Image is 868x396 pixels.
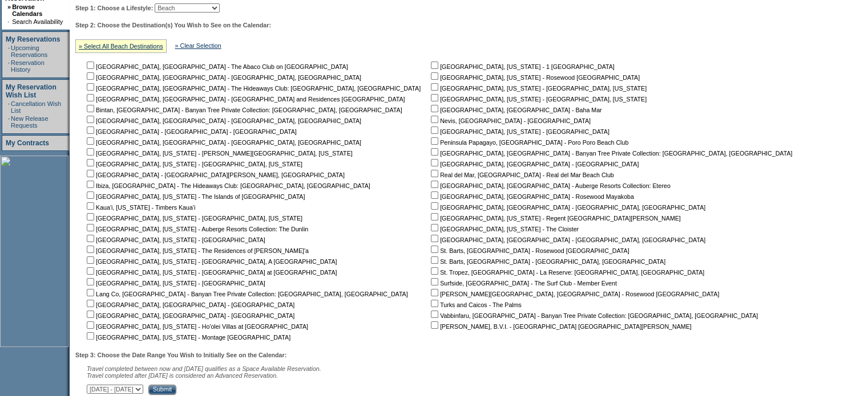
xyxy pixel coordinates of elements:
[84,85,421,92] nobr: [GEOGRAPHIC_DATA], [GEOGRAPHIC_DATA] - The Hideaways Club: [GEOGRAPHIC_DATA], [GEOGRAPHIC_DATA]
[87,365,321,372] span: Travel completed between now and [DATE] qualifies as a Space Available Reservation.
[8,115,10,129] td: ·
[7,3,11,10] b: »
[429,301,522,308] nobr: Turks and Caicos - The Palms
[11,44,47,58] a: Upcoming Reservations
[429,226,579,232] nobr: [GEOGRAPHIC_DATA], [US_STATE] - The Cloister
[12,3,42,17] a: Browse Calendars
[84,334,290,341] nobr: [GEOGRAPHIC_DATA], [US_STATE] - Montage [GEOGRAPHIC_DATA]
[6,139,49,147] a: My Contracts
[84,150,353,157] nobr: [GEOGRAPHIC_DATA], [US_STATE] - [PERSON_NAME][GEOGRAPHIC_DATA], [US_STATE]
[75,352,286,358] b: Step 3: Choose the Date Range You Wish to Initially See on the Calendar:
[429,150,792,157] nobr: [GEOGRAPHIC_DATA], [GEOGRAPHIC_DATA] - Banyan Tree Private Collection: [GEOGRAPHIC_DATA], [GEOGRA...
[84,301,294,308] nobr: [GEOGRAPHIC_DATA], [GEOGRAPHIC_DATA] - [GEOGRAPHIC_DATA]
[429,74,640,81] nobr: [GEOGRAPHIC_DATA], [US_STATE] - Rosewood [GEOGRAPHIC_DATA]
[84,117,361,124] nobr: [GEOGRAPHIC_DATA], [GEOGRAPHIC_DATA] - [GEOGRAPHIC_DATA], [GEOGRAPHIC_DATA]
[84,258,337,265] nobr: [GEOGRAPHIC_DATA], [US_STATE] - [GEOGRAPHIC_DATA], A [GEOGRAPHIC_DATA]
[429,96,647,103] nobr: [GEOGRAPHIC_DATA], [US_STATE] - [GEOGRAPHIC_DATA], [US_STATE]
[429,161,639,168] nobr: [GEOGRAPHIC_DATA], [GEOGRAPHIC_DATA] - [GEOGRAPHIC_DATA]
[75,5,153,11] b: Step 1: Choose a Lifestyle:
[429,215,681,222] nobr: [GEOGRAPHIC_DATA], [US_STATE] - Regent [GEOGRAPHIC_DATA][PERSON_NAME]
[429,117,591,124] nobr: Nevis, [GEOGRAPHIC_DATA] - [GEOGRAPHIC_DATA]
[11,59,45,73] a: Reservation History
[429,312,758,319] nobr: Vabbinfaru, [GEOGRAPHIC_DATA] - Banyan Tree Private Collection: [GEOGRAPHIC_DATA], [GEOGRAPHIC_DATA]
[79,43,163,50] a: » Select All Beach Destinations
[429,139,628,146] nobr: Peninsula Papagayo, [GEOGRAPHIC_DATA] - Poro Poro Beach Club
[84,161,302,168] nobr: [GEOGRAPHIC_DATA], [US_STATE] - [GEOGRAPHIC_DATA], [US_STATE]
[84,63,348,70] nobr: [GEOGRAPHIC_DATA], [GEOGRAPHIC_DATA] - The Abaco Club on [GEOGRAPHIC_DATA]
[84,128,297,135] nobr: [GEOGRAPHIC_DATA] - [GEOGRAPHIC_DATA] - [GEOGRAPHIC_DATA]
[75,22,271,28] b: Step 2: Choose the Destination(s) You Wish to See on the Calendar:
[84,215,302,222] nobr: [GEOGRAPHIC_DATA], [US_STATE] - [GEOGRAPHIC_DATA], [US_STATE]
[8,100,10,114] td: ·
[429,85,647,92] nobr: [GEOGRAPHIC_DATA], [US_STATE] - [GEOGRAPHIC_DATA], [US_STATE]
[84,182,370,189] nobr: Ibiza, [GEOGRAPHIC_DATA] - The Hideaways Club: [GEOGRAPHIC_DATA], [GEOGRAPHIC_DATA]
[84,204,195,211] nobr: Kaua'i, [US_STATE] - Timbers Kaua'i
[84,96,405,103] nobr: [GEOGRAPHIC_DATA], [GEOGRAPHIC_DATA] - [GEOGRAPHIC_DATA] and Residences [GEOGRAPHIC_DATA]
[175,42,221,49] a: » Clear Selection
[429,172,614,178] nobr: Real del Mar, [GEOGRAPHIC_DATA] - Real del Mar Beach Club
[84,172,345,178] nobr: [GEOGRAPHIC_DATA] - [GEOGRAPHIC_DATA][PERSON_NAME], [GEOGRAPHIC_DATA]
[84,236,265,243] nobr: [GEOGRAPHIC_DATA], [US_STATE] - [GEOGRAPHIC_DATA]
[84,74,361,81] nobr: [GEOGRAPHIC_DATA], [GEOGRAPHIC_DATA] - [GEOGRAPHIC_DATA], [GEOGRAPHIC_DATA]
[84,323,308,330] nobr: [GEOGRAPHIC_DATA], [US_STATE] - Ho'olei Villas at [GEOGRAPHIC_DATA]
[429,128,609,135] nobr: [GEOGRAPHIC_DATA], [US_STATE] - [GEOGRAPHIC_DATA]
[429,247,629,254] nobr: St. Barts, [GEOGRAPHIC_DATA] - Rosewood [GEOGRAPHIC_DATA]
[7,18,11,25] td: ·
[148,385,176,395] input: Submit
[429,258,665,265] nobr: St. Barts, [GEOGRAPHIC_DATA] - [GEOGRAPHIC_DATA], [GEOGRAPHIC_DATA]
[429,323,692,330] nobr: [PERSON_NAME], B.V.I. - [GEOGRAPHIC_DATA] [GEOGRAPHIC_DATA][PERSON_NAME]
[429,236,705,243] nobr: [GEOGRAPHIC_DATA], [GEOGRAPHIC_DATA] - [GEOGRAPHIC_DATA], [GEOGRAPHIC_DATA]
[11,115,48,129] a: New Release Requests
[84,312,294,319] nobr: [GEOGRAPHIC_DATA], [GEOGRAPHIC_DATA] - [GEOGRAPHIC_DATA]
[8,59,10,73] td: ·
[429,63,615,70] nobr: [GEOGRAPHIC_DATA], [US_STATE] - 1 [GEOGRAPHIC_DATA]
[84,280,265,287] nobr: [GEOGRAPHIC_DATA], [US_STATE] - [GEOGRAPHIC_DATA]
[84,226,308,232] nobr: [GEOGRAPHIC_DATA], [US_STATE] - Auberge Resorts Collection: The Dunlin
[6,83,56,99] a: My Reservation Wish List
[84,193,305,200] nobr: [GEOGRAPHIC_DATA], [US_STATE] - The Islands of [GEOGRAPHIC_DATA]
[11,100,61,114] a: Cancellation Wish List
[429,269,704,276] nobr: St. Tropez, [GEOGRAPHIC_DATA] - La Reserve: [GEOGRAPHIC_DATA], [GEOGRAPHIC_DATA]
[429,280,617,287] nobr: Surfside, [GEOGRAPHIC_DATA] - The Surf Club - Member Event
[87,372,278,379] nobr: Travel completed after [DATE] is considered an Advanced Reservation.
[12,18,63,25] a: Search Availability
[84,139,361,146] nobr: [GEOGRAPHIC_DATA], [GEOGRAPHIC_DATA] - [GEOGRAPHIC_DATA], [GEOGRAPHIC_DATA]
[429,291,719,297] nobr: [PERSON_NAME][GEOGRAPHIC_DATA], [GEOGRAPHIC_DATA] - Rosewood [GEOGRAPHIC_DATA]
[429,204,705,211] nobr: [GEOGRAPHIC_DATA], [GEOGRAPHIC_DATA] - [GEOGRAPHIC_DATA], [GEOGRAPHIC_DATA]
[84,107,402,113] nobr: Bintan, [GEOGRAPHIC_DATA] - Banyan Tree Private Collection: [GEOGRAPHIC_DATA], [GEOGRAPHIC_DATA]
[429,182,671,189] nobr: [GEOGRAPHIC_DATA], [GEOGRAPHIC_DATA] - Auberge Resorts Collection: Etereo
[429,193,634,200] nobr: [GEOGRAPHIC_DATA], [GEOGRAPHIC_DATA] - Rosewood Mayakoba
[84,269,337,276] nobr: [GEOGRAPHIC_DATA], [US_STATE] - [GEOGRAPHIC_DATA] at [GEOGRAPHIC_DATA]
[8,44,10,58] td: ·
[429,107,601,113] nobr: [GEOGRAPHIC_DATA], [GEOGRAPHIC_DATA] - Baha Mar
[6,35,60,43] a: My Reservations
[84,247,309,254] nobr: [GEOGRAPHIC_DATA], [US_STATE] - The Residences of [PERSON_NAME]'a
[84,291,408,297] nobr: Lang Co, [GEOGRAPHIC_DATA] - Banyan Tree Private Collection: [GEOGRAPHIC_DATA], [GEOGRAPHIC_DATA]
